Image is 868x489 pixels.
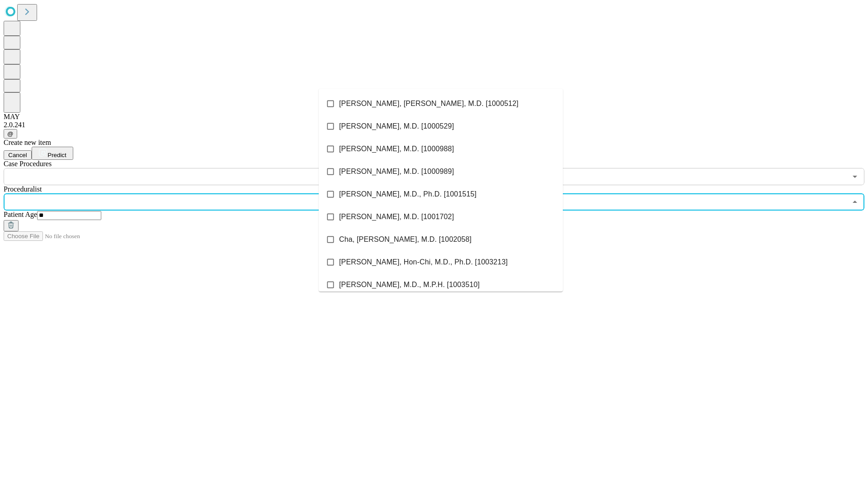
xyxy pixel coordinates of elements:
[849,170,861,183] button: Open
[339,166,454,177] span: [PERSON_NAME], M.D. [1000989]
[4,211,37,218] span: Patient Age
[339,279,480,290] span: [PERSON_NAME], M.D., M.P.H. [1003510]
[339,98,519,109] span: [PERSON_NAME], [PERSON_NAME], M.D. [1000512]
[339,121,454,132] span: [PERSON_NAME], M.D. [1000529]
[4,129,17,139] button: @
[339,234,472,245] span: Cha, [PERSON_NAME], M.D. [1002058]
[4,139,51,146] span: Create new item
[4,150,32,160] button: Cancel
[849,196,861,208] button: Close
[4,121,864,129] div: 2.0.241
[339,257,508,268] span: [PERSON_NAME], Hon-Chi, M.D., Ph.D. [1003213]
[47,152,66,158] span: Predict
[7,130,14,137] span: @
[339,189,476,200] span: [PERSON_NAME], M.D., Ph.D. [1001515]
[8,152,27,158] span: Cancel
[339,211,454,222] span: [PERSON_NAME], M.D. [1001702]
[4,160,52,168] span: Scheduled Procedure
[4,185,42,193] span: Proceduralist
[32,147,73,160] button: Predict
[339,144,454,154] span: [PERSON_NAME], M.D. [1000988]
[4,113,864,121] div: MAY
